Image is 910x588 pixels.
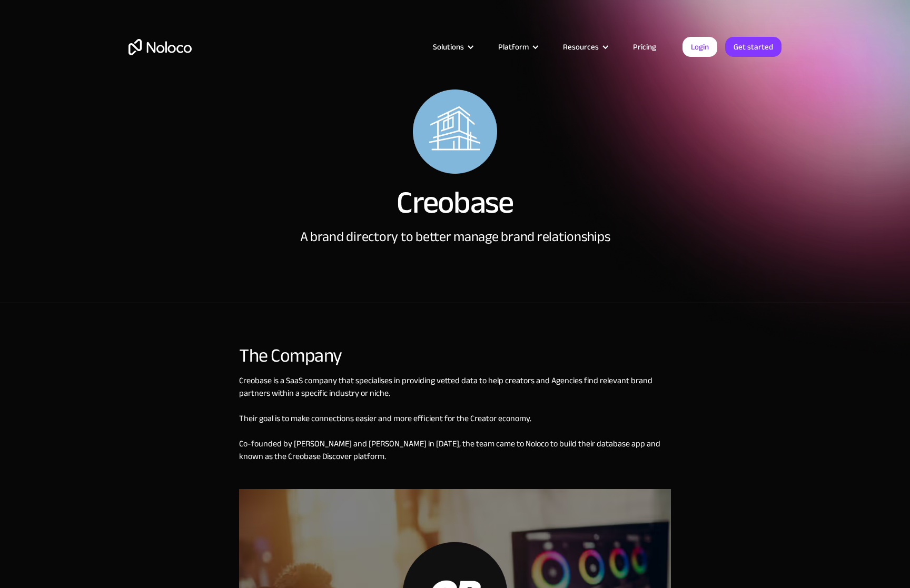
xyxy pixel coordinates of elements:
[239,345,671,366] div: The Company
[239,373,660,464] a: Creobase is a SaaS company that specialises in providing vetted data to help creators and Agencie...
[433,40,464,54] div: Solutions
[485,40,550,54] div: Platform
[397,187,513,218] h1: Creobase
[498,40,529,54] div: Platform
[300,229,610,245] div: A brand directory to better manage brand relationships
[420,40,485,54] div: Solutions
[128,39,192,55] a: home
[550,40,620,54] div: Resources
[725,37,782,57] a: Get started
[682,37,717,57] a: Login
[620,40,669,54] a: Pricing
[563,40,599,54] div: Resources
